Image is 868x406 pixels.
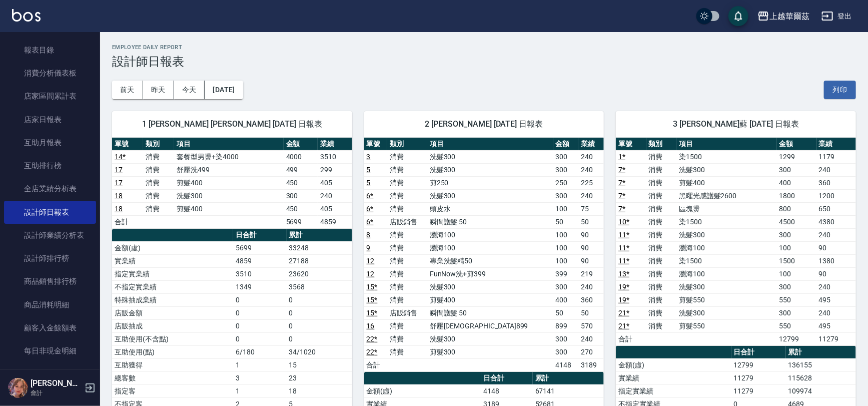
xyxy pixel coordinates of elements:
[112,280,233,293] td: 不指定實業績
[233,345,287,358] td: 6/180
[287,319,352,332] td: 0
[427,280,553,293] td: 洗髮300
[284,150,318,163] td: 4000
[427,176,553,189] td: 剪250
[731,384,786,397] td: 11279
[4,131,96,154] a: 互助月報表
[318,202,352,215] td: 405
[553,332,579,345] td: 300
[4,85,96,108] a: 店家區間累計表
[553,345,579,358] td: 300
[318,138,352,151] th: 業績
[143,150,174,163] td: 消費
[174,176,284,189] td: 剪髮400
[616,138,856,346] table: a dense table
[578,332,604,345] td: 240
[816,202,856,215] td: 650
[553,358,579,371] td: 4148
[646,319,676,332] td: 消費
[816,254,856,267] td: 1380
[233,306,287,319] td: 0
[124,119,340,129] span: 1 [PERSON_NAME] [PERSON_NAME] [DATE] 日報表
[616,332,646,345] td: 合計
[367,257,375,265] a: 12
[578,163,604,176] td: 240
[427,332,553,345] td: 洗髮300
[287,229,352,242] th: 累計
[287,280,352,293] td: 3568
[174,138,284,151] th: 項目
[31,378,82,388] h5: [PERSON_NAME]
[776,241,816,254] td: 100
[387,267,427,280] td: 消費
[4,108,96,131] a: 店家日報表
[115,192,123,200] a: 18
[578,215,604,228] td: 50
[776,150,816,163] td: 1299
[427,163,553,176] td: 洗髮300
[776,306,816,319] td: 300
[143,176,174,189] td: 消費
[646,189,676,202] td: 消費
[387,176,427,189] td: 消費
[578,319,604,332] td: 570
[553,254,579,267] td: 100
[553,319,579,332] td: 899
[287,358,352,371] td: 15
[578,241,604,254] td: 90
[553,202,579,215] td: 100
[387,332,427,345] td: 消費
[816,215,856,228] td: 4380
[776,215,816,228] td: 4500
[367,166,371,174] a: 5
[816,267,856,280] td: 90
[481,372,533,385] th: 日合計
[387,138,427,151] th: 類別
[427,150,553,163] td: 洗髮300
[553,189,579,202] td: 300
[816,319,856,332] td: 495
[553,241,579,254] td: 100
[676,319,776,332] td: 剪髮550
[364,384,481,397] td: 金額(虛)
[616,384,731,397] td: 指定實業績
[553,138,579,151] th: 金額
[427,202,553,215] td: 頭皮水
[481,384,533,397] td: 4148
[284,202,318,215] td: 450
[112,55,856,69] h3: 設計師日報表
[786,384,856,397] td: 109974
[112,306,233,319] td: 店販金額
[578,280,604,293] td: 240
[364,358,387,371] td: 合計
[387,150,427,163] td: 消費
[816,189,856,202] td: 1200
[728,6,748,26] button: save
[646,267,676,280] td: 消費
[4,177,96,200] a: 全店業績分析表
[174,81,205,99] button: 今天
[4,62,96,85] a: 消費分析儀表板
[616,138,646,151] th: 單號
[376,119,592,129] span: 2 [PERSON_NAME] [DATE] 日報表
[816,176,856,189] td: 360
[112,358,233,371] td: 互助獲得
[318,163,352,176] td: 299
[646,306,676,319] td: 消費
[233,293,287,306] td: 0
[143,202,174,215] td: 消費
[427,138,553,151] th: 項目
[646,254,676,267] td: 消費
[4,154,96,177] a: 互助排行榜
[646,176,676,189] td: 消費
[233,371,287,384] td: 3
[731,346,786,359] th: 日合計
[533,372,604,385] th: 累計
[112,81,143,99] button: 前天
[233,332,287,345] td: 0
[533,384,604,397] td: 67141
[367,244,371,252] a: 9
[616,358,731,371] td: 金額(虛)
[427,345,553,358] td: 剪髮300
[31,388,82,397] p: 會計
